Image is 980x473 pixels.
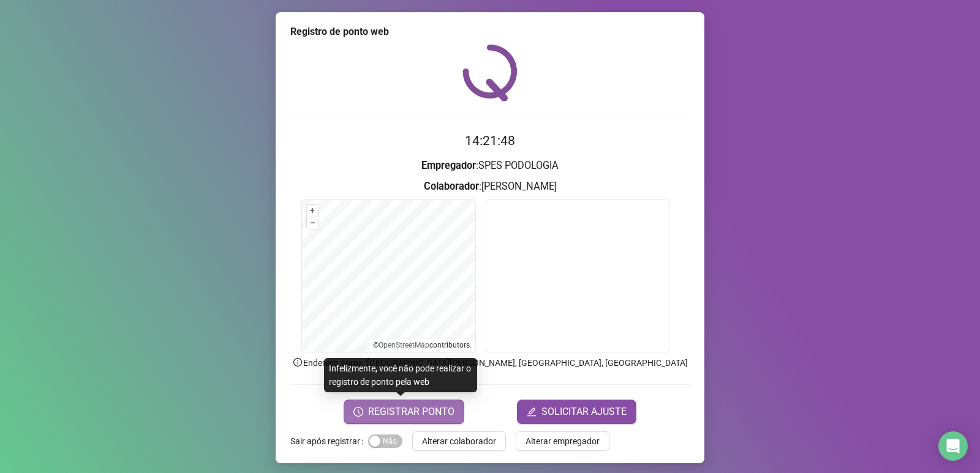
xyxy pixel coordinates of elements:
[465,133,515,148] time: 14:21:48
[541,404,627,419] span: SOLICITAR AJUSTE
[324,358,477,392] div: Infelizmente, você não pode realizar o registro de ponto pela web
[290,431,368,451] label: Sair após registrar
[290,24,690,39] div: Registro de ponto web
[422,434,496,448] span: Alterar colaborador
[527,407,537,417] span: edit
[373,341,472,349] li: © contributors.
[379,341,429,349] a: OpenStreetMap
[292,357,303,368] span: info-circle
[307,217,318,229] button: –
[290,179,690,195] h3: : [PERSON_NAME]
[424,181,479,192] strong: Colaborador
[307,205,318,217] button: +
[516,431,609,451] button: Alterar empregador
[353,407,363,417] span: clock-circle
[290,158,690,174] h3: : SPES PODOLOGIA
[344,400,464,424] button: REGISTRAR PONTO
[368,404,454,419] span: REGISTRAR PONTO
[290,356,690,370] p: Endereço aprox. : [GEOGRAPHIC_DATA][PERSON_NAME], [GEOGRAPHIC_DATA], [GEOGRAPHIC_DATA]
[412,431,506,451] button: Alterar colaborador
[517,400,636,424] button: editSOLICITAR AJUSTE
[526,434,600,448] span: Alterar empregador
[462,44,518,101] img: QRPoint
[938,431,968,461] div: Open Intercom Messenger
[421,160,476,171] strong: Empregador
